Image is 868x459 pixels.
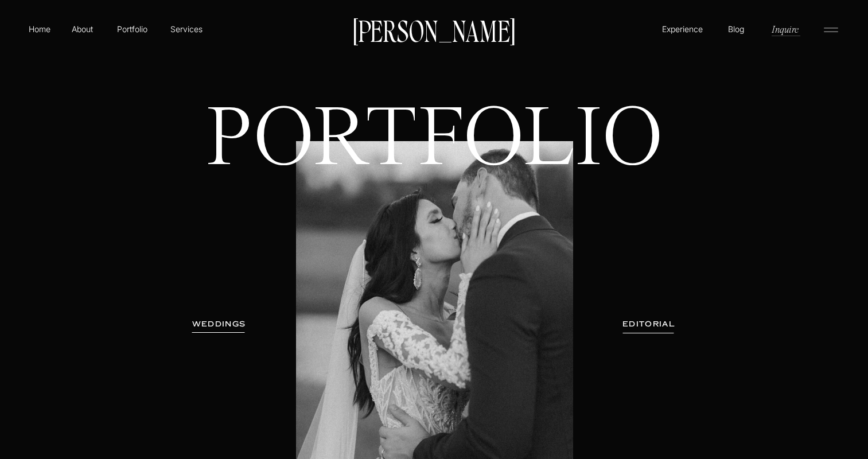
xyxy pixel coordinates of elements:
[183,318,255,330] a: WEDDINGS
[169,23,203,35] a: Services
[725,23,747,34] a: Blog
[607,318,691,330] a: EDITORIAL
[660,23,704,35] a: Experience
[348,18,521,42] a: [PERSON_NAME]
[69,23,95,34] a: About
[112,23,153,35] a: Portfolio
[770,22,800,36] a: Inquire
[26,23,53,35] a: Home
[186,103,683,258] h1: PORTFOLIO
